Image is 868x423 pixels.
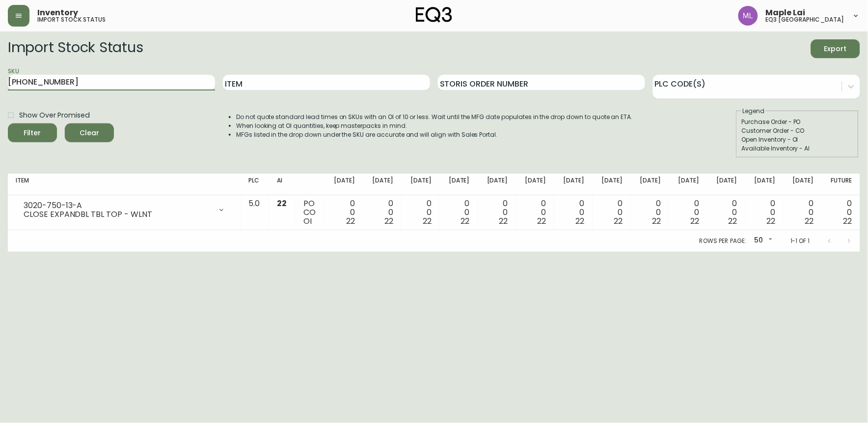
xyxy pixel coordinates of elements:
div: 0 0 [830,199,852,226]
th: [DATE] [325,174,363,195]
div: 0 0 [600,199,623,226]
div: 0 0 [371,199,393,226]
div: 0 0 [332,199,355,226]
div: Purchase Order - PO [742,118,854,126]
div: PO CO [303,199,317,226]
span: Clear [73,127,106,139]
div: 0 0 [524,199,546,226]
th: [DATE] [669,174,707,195]
p: Rows per page: [700,237,746,245]
th: [DATE] [516,174,554,195]
div: Available Inventory - AI [742,144,854,153]
th: Item [8,174,241,195]
img: logo [416,7,452,23]
span: 22 [384,215,393,227]
h2: Import Stock Status [8,39,143,58]
span: 22 [652,215,661,227]
span: 22 [729,215,737,227]
span: 22 [576,215,585,227]
div: 0 0 [638,199,661,226]
span: 22 [690,215,699,227]
th: [DATE] [401,174,439,195]
p: 1-1 of 1 [790,237,810,245]
th: [DATE] [630,174,669,195]
th: PLC [241,174,269,195]
div: Customer Order - CO [742,126,854,135]
span: 22 [843,215,852,227]
th: [DATE] [784,174,822,195]
span: 22 [277,198,287,209]
span: 22 [767,215,776,227]
button: Filter [8,123,57,142]
div: 50 [750,233,775,249]
li: When looking at OI quantities, keep masterpacks in mind. [236,121,633,130]
span: Export [819,43,852,55]
span: OI [303,215,312,227]
h5: eq3 [GEOGRAPHIC_DATA] [766,17,844,23]
div: 0 0 [562,199,585,226]
span: Show Over Promised [19,110,89,121]
li: MFGs listed in the drop down under the SKU are accurate and will align with Sales Portal. [236,130,633,139]
span: 22 [461,215,470,227]
div: Filter [24,127,41,139]
h5: import stock status [37,17,106,23]
td: 5.0 [241,195,269,230]
th: [DATE] [554,174,593,195]
span: 22 [346,215,355,227]
div: CLOSE EXPANDBL TBL TOP - WLNT [24,210,212,219]
div: 0 0 [447,199,470,226]
img: 61e28cffcf8cc9f4e300d877dd684943 [738,6,758,26]
span: Inventory [37,9,78,17]
li: Do not quote standard lead times on SKUs with an OI of 10 or less. Wait until the MFG date popula... [236,113,633,121]
th: [DATE] [478,174,516,195]
th: AI [269,174,296,195]
span: 22 [499,215,508,227]
span: 22 [805,215,814,227]
span: 22 [538,215,546,227]
div: 3020-750-13-ACLOSE EXPANDBL TBL TOP - WLNT [16,199,233,221]
div: 0 0 [753,199,776,226]
th: [DATE] [593,174,631,195]
div: 3020-750-13-A [24,201,212,210]
legend: Legend [742,107,766,116]
th: [DATE] [745,174,784,195]
div: 0 0 [409,199,432,226]
span: 22 [614,215,623,227]
th: [DATE] [707,174,745,195]
span: Maple Lai [766,9,806,17]
button: Export [811,39,860,58]
th: [DATE] [439,174,478,195]
th: Future [822,174,860,195]
th: [DATE] [363,174,401,195]
span: 22 [423,215,432,227]
div: Open Inventory - OI [742,135,854,144]
div: 0 0 [715,199,737,226]
div: 0 0 [486,199,508,226]
div: 0 0 [791,199,814,226]
div: 0 0 [677,199,699,226]
button: Clear [65,123,114,142]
